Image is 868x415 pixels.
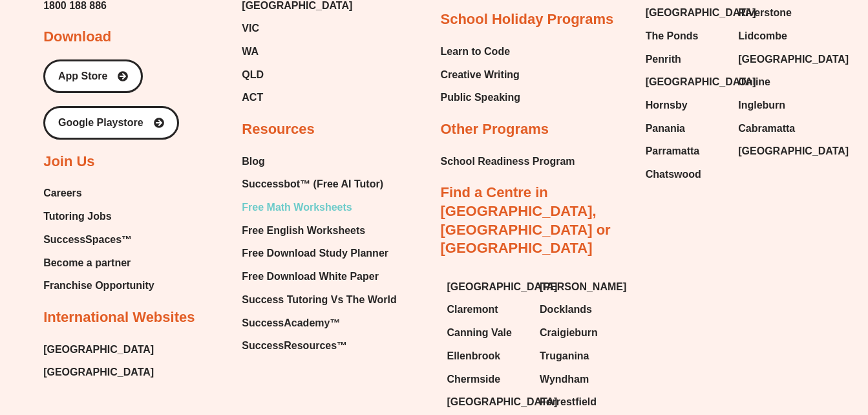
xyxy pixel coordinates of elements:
a: Chermside [447,370,527,389]
a: [GEOGRAPHIC_DATA] [447,392,527,412]
a: Cabramatta [738,119,818,138]
h2: Resources [242,120,315,139]
span: [GEOGRAPHIC_DATA] [646,72,756,92]
a: Craigieburn [540,323,620,343]
a: Free Math Worksheets [242,198,396,217]
a: [GEOGRAPHIC_DATA] [43,363,154,382]
a: Creative Writing [440,65,520,85]
span: Public Speaking [440,88,520,107]
span: Chatswood [646,165,701,184]
a: Panania [646,119,726,138]
span: [GEOGRAPHIC_DATA] [646,3,756,23]
span: Blog [242,152,265,171]
span: Careers [43,184,82,203]
a: Google Playstore [43,106,179,140]
a: Free English Worksheets [242,221,396,240]
span: [GEOGRAPHIC_DATA] [738,142,849,161]
span: [GEOGRAPHIC_DATA] [447,392,557,412]
h2: International Websites [43,308,195,327]
a: Riverstone [738,3,818,23]
a: Find a Centre in [GEOGRAPHIC_DATA], [GEOGRAPHIC_DATA] or [GEOGRAPHIC_DATA] [440,184,610,256]
span: Ingleburn [738,96,785,115]
span: [GEOGRAPHIC_DATA] [738,50,849,69]
a: [GEOGRAPHIC_DATA] [646,3,726,23]
span: Forrestfield [540,392,597,412]
a: App Store [43,59,143,93]
a: Become a partner [43,253,154,273]
span: Cabramatta [738,119,795,138]
span: VIC [242,19,259,38]
span: Claremont [447,300,498,319]
a: Claremont [447,300,527,319]
a: The Ponds [646,27,726,46]
span: Become a partner [43,253,131,273]
span: Chermside [447,370,500,389]
span: SuccessAcademy™ [242,314,340,333]
a: Ellenbrook [447,346,527,366]
span: Craigieburn [540,323,598,343]
a: ACT [242,88,352,107]
a: Tutoring Jobs [43,207,154,226]
a: Penrith [646,50,726,69]
a: Wyndham [540,370,620,389]
a: [PERSON_NAME] [540,277,620,297]
span: Riverstone [738,3,792,23]
a: Chatswood [646,165,726,184]
span: Penrith [646,50,681,69]
span: Ellenbrook [447,346,500,366]
a: Franchise Opportunity [43,276,154,295]
a: QLD [242,65,352,85]
a: [GEOGRAPHIC_DATA] [738,142,818,161]
span: Online [738,72,770,92]
span: Free Download White Paper [242,267,379,286]
a: SuccessSpaces™ [43,230,154,250]
a: [GEOGRAPHIC_DATA] [43,340,154,359]
a: Hornsby [646,96,726,115]
a: SuccessAcademy™ [242,314,396,333]
a: [GEOGRAPHIC_DATA] [646,72,726,92]
h2: Download [43,28,111,47]
a: Success Tutoring Vs The World [242,290,396,310]
span: Lidcombe [738,27,787,46]
span: Hornsby [646,96,688,115]
a: Free Download Study Planner [242,244,396,263]
h2: School Holiday Programs [440,10,613,29]
span: Wyndham [540,370,589,389]
span: Creative Writing [440,65,519,85]
span: Free Download Study Planner [242,244,388,263]
span: Parramatta [646,142,700,161]
span: [PERSON_NAME] [540,277,626,297]
span: The Ponds [646,27,699,46]
a: [GEOGRAPHIC_DATA] [738,50,818,69]
h2: Join Us [43,153,94,171]
span: Free Math Worksheets [242,198,352,217]
span: SuccessSpaces™ [43,230,132,250]
a: Forrestfield [540,392,620,412]
iframe: Chat Widget [653,269,868,415]
a: Blog [242,152,396,171]
a: VIC [242,19,352,38]
h2: Other Programs [440,120,549,139]
span: Google Playstore [58,118,143,128]
a: Parramatta [646,142,726,161]
span: Free English Worksheets [242,221,365,240]
a: Free Download White Paper [242,267,396,286]
span: Panania [646,119,685,138]
a: Docklands [540,300,620,319]
a: Careers [43,184,154,203]
a: WA [242,42,352,61]
a: Canning Vale [447,323,527,343]
span: SuccessResources™ [242,336,347,356]
span: [GEOGRAPHIC_DATA] [447,277,557,297]
span: Successbot™ (Free AI Tutor) [242,175,383,194]
span: Learn to Code [440,42,510,61]
a: School Readiness Program [440,152,575,171]
a: SuccessResources™ [242,336,396,356]
a: Online [738,72,818,92]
